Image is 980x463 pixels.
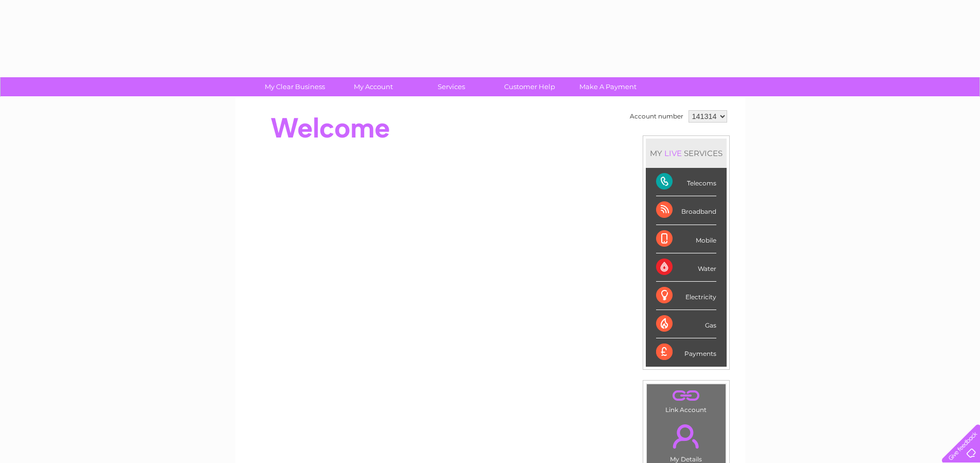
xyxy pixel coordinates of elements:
div: Broadband [656,196,716,225]
div: Gas [656,310,716,338]
td: Account number [627,108,686,125]
td: Link Account [646,384,726,416]
a: . [649,418,723,454]
div: Electricity [656,282,716,310]
a: . [649,387,723,405]
div: MY SERVICES [646,139,727,168]
div: Mobile [656,225,716,253]
a: My Clear Business [252,77,337,96]
a: Customer Help [487,77,572,96]
div: LIVE [662,148,684,158]
a: Services [409,77,494,96]
a: Make A Payment [565,77,650,96]
div: Payments [656,338,716,366]
div: Telecoms [656,168,716,196]
div: Water [656,253,716,282]
a: My Account [331,77,416,96]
